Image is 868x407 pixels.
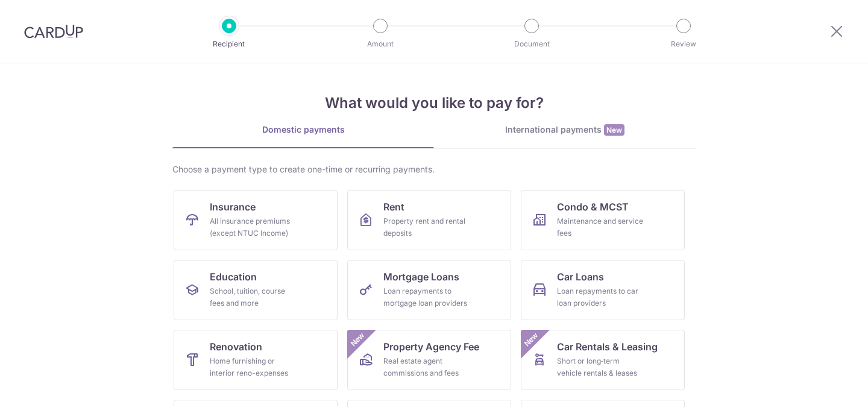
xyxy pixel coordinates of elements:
[383,285,470,309] div: Loan repayments to mortgage loan providers
[210,270,257,284] span: Education
[347,260,511,320] a: Mortgage LoansLoan repayments to mortgage loan providers
[336,38,425,50] p: Amount
[347,190,511,250] a: RentProperty rent and rental deposits
[348,330,368,350] span: New
[521,190,685,250] a: Condo & MCSTMaintenance and service fees
[174,190,338,250] a: InsuranceAll insurance premiums (except NTUC Income)
[24,24,83,39] img: CardUp
[383,200,404,214] span: Rent
[604,124,624,136] span: New
[521,330,541,350] span: New
[521,260,685,320] a: Car LoansLoan repayments to car loan providers
[172,163,696,175] div: Choose a payment type to create one-time or recurring payments.
[184,38,274,50] p: Recipient
[210,355,297,379] div: Home furnishing or interior reno-expenses
[557,200,629,214] span: Condo & MCST
[383,215,470,239] div: Property rent and rental deposits
[174,330,338,390] a: RenovationHome furnishing or interior reno-expenses
[487,38,576,50] p: Document
[174,260,338,320] a: EducationSchool, tuition, course fees and more
[172,124,434,136] div: Domestic payments
[557,339,658,354] span: Car Rentals & Leasing
[210,339,262,354] span: Renovation
[557,270,604,284] span: Car Loans
[383,339,479,354] span: Property Agency Fee
[172,92,696,114] h4: What would you like to pay for?
[210,200,256,214] span: Insurance
[210,215,297,239] div: All insurance premiums (except NTUC Income)
[521,330,685,390] a: Car Rentals & LeasingShort or long‑term vehicle rentals & leasesNew
[557,355,644,379] div: Short or long‑term vehicle rentals & leases
[347,330,511,390] a: Property Agency FeeReal estate agent commissions and feesNew
[210,285,297,309] div: School, tuition, course fees and more
[557,285,644,309] div: Loan repayments to car loan providers
[383,270,459,284] span: Mortgage Loans
[639,38,728,50] p: Review
[434,124,696,136] div: International payments
[790,371,856,401] iframe: Opens a widget where you can find more information
[383,355,470,379] div: Real estate agent commissions and fees
[557,215,644,239] div: Maintenance and service fees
